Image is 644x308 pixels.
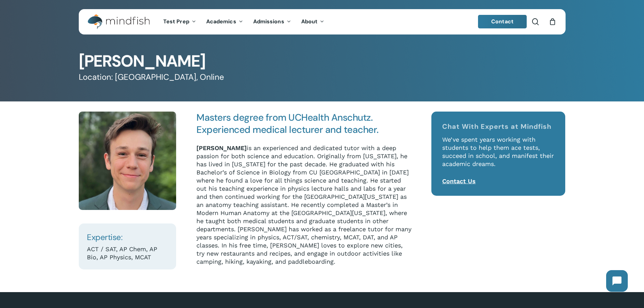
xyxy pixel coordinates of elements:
[79,9,566,34] header: Main Menu
[296,19,330,25] a: About
[79,72,224,82] span: Location: [GEOGRAPHIC_DATA], Online
[206,18,236,25] span: Academics
[79,53,566,69] h1: [PERSON_NAME]
[158,9,329,34] nav: Main Menu
[87,232,122,242] span: Expertise:
[442,136,555,177] p: We’ve spent years working with students to help them ace tests, succeed in school, and manifest t...
[549,18,556,25] a: Cart
[196,112,412,136] h4: Masters degree from UCHealth Anschutz. Experienced medical lecturer and teacher.
[79,112,176,210] img: Ryan Suckow Square
[599,263,635,299] iframe: Chatbot
[163,18,189,25] span: Test Prep
[301,18,318,25] span: About
[442,122,555,131] h4: Chat With Experts at Mindfish
[196,144,412,266] p: is an experienced and dedicated tutor with a deep passion for both science and education. Origina...
[87,245,168,261] p: ACT / SAT, AP Chem, AP Bio, AP Physics, MCAT
[201,19,248,25] a: Academics
[248,19,296,25] a: Admissions
[491,18,514,25] span: Contact
[158,19,201,25] a: Test Prep
[442,177,476,185] a: Contact Us
[253,18,284,25] span: Admissions
[478,15,527,28] a: Contact
[196,144,247,151] strong: [PERSON_NAME]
